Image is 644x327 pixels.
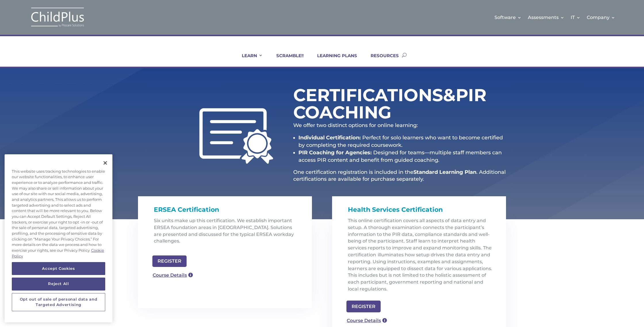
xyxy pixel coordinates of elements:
div: Privacy [5,154,112,322]
span: & [443,84,456,105]
span: ERSEA Certification [154,206,219,213]
span: . Additional certifications are available for purchase separately. [293,169,506,182]
a: IT [571,6,580,29]
span: One certification registration is included in the [293,169,413,175]
a: LEARNING PLANS [310,53,357,67]
a: LEARN [235,53,263,67]
button: Opt out of sale of personal data and Targeted Advertising [12,293,105,311]
span: Health Services Certification [348,206,443,213]
a: Course Details [149,270,196,281]
strong: Standard Learning Plan [413,169,476,175]
button: Reject All [12,278,105,290]
span: This online certification covers all aspects of data entry and setup. A thorough examination conn... [348,218,492,292]
li: Perfect for solo learners who want to become certified by completing the required coursework. [298,134,506,149]
a: SCRAMBLE!! [269,53,304,67]
a: Company [587,6,615,29]
h1: Certifications PIR Coaching [293,86,446,124]
a: REGISTER [152,255,187,267]
button: Accept Cookies [12,262,105,275]
strong: Individual Certification: [298,134,361,141]
a: REGISTER [346,301,381,313]
button: Close [99,157,112,169]
a: Assessments [528,6,564,29]
p: Six units make up this certification. We establish important ERSEA foundation areas in [GEOGRAPHI... [154,217,300,249]
span: We offer two distinct options for online learning: [293,122,418,128]
div: This website uses tracking technologies to enable our website functionalities, to enhance user ex... [5,166,112,262]
a: Software [494,6,522,29]
div: Cookie banner [5,154,112,322]
a: RESOURCES [363,53,399,67]
strong: PIR Coaching for Agencies: [298,149,372,156]
a: Course Details [344,315,390,326]
li: Designed for teams—multiple staff members can access PIR content and benefit from guided coaching. [298,149,506,164]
